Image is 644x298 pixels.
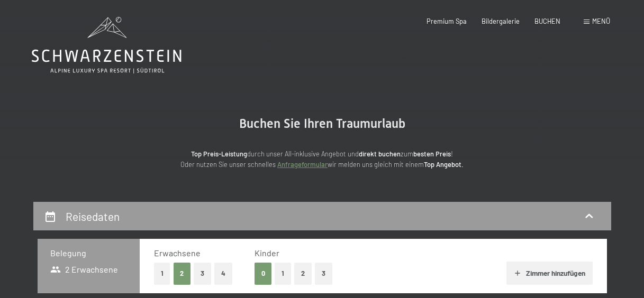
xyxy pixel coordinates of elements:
a: BUCHEN [534,17,560,25]
span: Erwachsene [154,248,201,258]
button: 2 [294,263,312,284]
h2: Reisedaten [66,210,120,223]
span: Buchen Sie Ihren Traumurlaub [239,116,405,131]
span: Menü [592,17,610,25]
strong: Top Angebot. [424,160,464,169]
strong: Top Preis-Leistung [191,150,247,158]
a: Bildergalerie [482,17,520,25]
button: 1 [154,263,170,284]
a: Premium Spa [427,17,467,25]
button: Zimmer hinzufügen [506,262,593,285]
span: 2 Erwachsene [50,264,119,275]
button: 0 [255,263,272,284]
strong: besten Preis [413,150,451,158]
h3: Belegung [50,247,128,259]
p: durch unser All-inklusive Angebot und zum ! Oder nutzen Sie unser schnelles wir melden uns gleich... [111,148,534,170]
button: 4 [214,263,232,284]
span: Kinder [255,248,279,258]
a: Anfrageformular [277,160,328,169]
button: 3 [315,263,332,284]
button: 3 [194,263,211,284]
strong: direkt buchen [359,150,401,158]
button: 1 [275,263,291,284]
button: 2 [174,263,191,284]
